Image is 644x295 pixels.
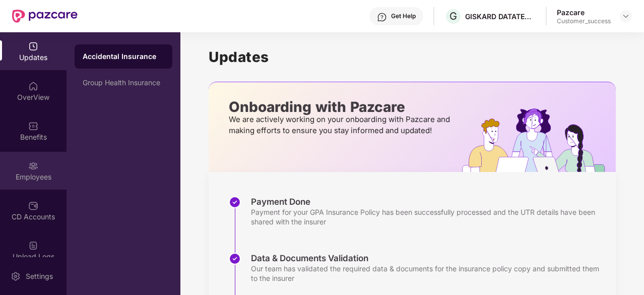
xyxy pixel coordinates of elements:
div: Group Health Insurance [83,79,164,87]
div: Settings [23,271,56,281]
img: svg+xml;base64,PHN2ZyBpZD0iU3RlcC1Eb25lLTMyeDMyIiB4bWxucz0iaHR0cDovL3d3dy53My5vcmcvMjAwMC9zdmciIH... [229,253,241,265]
img: svg+xml;base64,PHN2ZyBpZD0iVXBkYXRlZCIgeG1sbnM9Imh0dHA6Ly93d3cudzMub3JnLzIwMDAvc3ZnIiB3aWR0aD0iMj... [28,41,38,51]
div: Our team has validated the required data & documents for the insurance policy copy and submitted ... [251,264,606,283]
img: svg+xml;base64,PHN2ZyBpZD0iSGVscC0zMngzMiIgeG1sbnM9Imh0dHA6Ly93d3cudzMub3JnLzIwMDAvc3ZnIiB3aWR0aD... [377,12,387,22]
img: svg+xml;base64,PHN2ZyBpZD0iVXBsb2FkX0xvZ3MiIGRhdGEtbmFtZT0iVXBsb2FkIExvZ3MiIHhtbG5zPSJodHRwOi8vd3... [28,241,38,251]
div: Data & Documents Validation [251,253,606,264]
img: svg+xml;base64,PHN2ZyBpZD0iU2V0dGluZy0yMHgyMCIgeG1sbnM9Imh0dHA6Ly93d3cudzMub3JnLzIwMDAvc3ZnIiB3aW... [11,271,21,281]
div: Accidental Insurance [83,51,164,62]
img: New Pazcare Logo [12,10,78,23]
div: Pazcare [557,8,611,17]
img: svg+xml;base64,PHN2ZyBpZD0iQmVuZWZpdHMiIHhtbG5zPSJodHRwOi8vd3d3LnczLm9yZy8yMDAwL3N2ZyIgd2lkdGg9Ij... [28,121,38,131]
p: Onboarding with Pazcare [229,102,453,111]
img: svg+xml;base64,PHN2ZyBpZD0iRW1wbG95ZWVzIiB4bWxucz0iaHR0cDovL3d3dy53My5vcmcvMjAwMC9zdmciIHdpZHRoPS... [28,161,38,171]
p: We are actively working on your onboarding with Pazcare and making efforts to ensure you stay inf... [229,114,453,136]
img: hrOnboarding [462,108,616,172]
div: GISKARD DATATECH PRIVATE LIMITED [465,12,536,21]
div: Payment for your GPA Insurance Policy has been successfully processed and the UTR details have be... [251,207,606,226]
img: svg+xml;base64,PHN2ZyBpZD0iSG9tZSIgeG1sbnM9Imh0dHA6Ly93d3cudzMub3JnLzIwMDAvc3ZnIiB3aWR0aD0iMjAiIG... [28,81,38,91]
span: G [449,10,457,22]
div: Payment Done [251,196,606,207]
h1: Updates [209,48,616,66]
img: svg+xml;base64,PHN2ZyBpZD0iRHJvcGRvd24tMzJ4MzIiIHhtbG5zPSJodHRwOi8vd3d3LnczLm9yZy8yMDAwL3N2ZyIgd2... [622,12,630,20]
div: Customer_success [557,17,611,25]
img: svg+xml;base64,PHN2ZyBpZD0iU3RlcC1Eb25lLTMyeDMyIiB4bWxucz0iaHR0cDovL3d3dy53My5vcmcvMjAwMC9zdmciIH... [229,196,241,208]
div: Get Help [391,12,416,20]
img: svg+xml;base64,PHN2ZyBpZD0iQ0RfQWNjb3VudHMiIGRhdGEtbmFtZT0iQ0QgQWNjb3VudHMiIHhtbG5zPSJodHRwOi8vd3... [28,201,38,211]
